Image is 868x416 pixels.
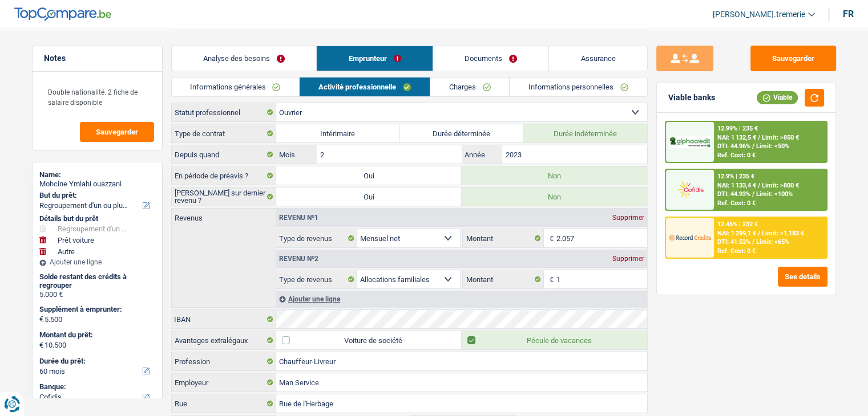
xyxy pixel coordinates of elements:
[752,142,754,150] span: /
[758,134,760,141] span: /
[300,78,430,96] a: Activité professionnelle
[39,341,43,350] span: €
[717,125,758,132] div: 12.99% | 235 €
[39,290,155,299] div: 5.000 €
[276,270,357,288] label: Type de revenus
[549,46,647,71] a: Assurance
[172,78,300,96] a: Informations générales
[717,182,756,189] span: NAI: 1 133,4 €
[756,238,789,246] span: Limit: <65%
[317,145,461,164] input: MM
[39,357,153,366] label: Durée du prêt:
[502,145,647,164] input: AAAA
[752,190,754,198] span: /
[172,209,276,222] label: Revenus
[172,373,276,391] label: Employeur
[609,255,647,262] div: Supprimer
[39,382,153,391] label: Banque:
[80,122,154,142] button: Sauvegarder
[172,103,276,121] label: Statut professionnel
[669,227,711,248] img: Record Credits
[717,152,756,159] div: Ref. Cost: 0 €
[39,258,155,266] div: Ajouter une ligne
[276,291,647,307] div: Ajouter une ligne
[317,46,433,71] a: Emprunteur
[717,142,750,150] span: DTI: 44.96%
[756,142,789,150] span: Limit: <50%
[462,145,502,164] label: Année
[609,214,647,221] div: Supprimer
[276,331,462,349] label: Voiture de société
[762,182,799,189] span: Limit: >800 €
[463,229,544,247] label: Montant
[762,134,799,141] span: Limit: >850 €
[172,187,276,206] label: [PERSON_NAME] sur dernier revenu ?
[276,187,462,206] label: Oui
[717,221,758,228] div: 12.45% | 232 €
[717,199,756,207] div: Ref. Cost: 0 €
[39,272,155,290] div: Solde restant des crédits à regrouper
[172,394,276,413] label: Rue
[39,191,153,200] label: But du prêt:
[44,54,151,63] h5: Notes
[668,93,715,103] div: Viable banks
[713,10,805,19] span: [PERSON_NAME].tremerie
[39,180,155,189] div: Mohcine Ymlahi ouazzani
[276,124,400,142] label: Intérimaire
[400,124,524,142] label: Durée déterminée
[172,46,317,71] a: Analyse des besoins
[276,166,462,185] label: Oui
[758,182,760,189] span: /
[172,331,276,349] label: Avantages extralégaux
[39,305,153,314] label: Supplément à emprunter:
[276,214,321,221] div: Revenu nº1
[462,331,647,349] label: Pécule de vacances
[96,128,138,136] span: Sauvegarder
[14,7,111,21] img: TopCompare Logo
[433,46,549,71] a: Documents
[276,145,317,164] label: Mois
[39,331,153,340] label: Montant du prêt:
[462,166,647,185] label: Non
[717,173,754,180] div: 12.9% | 235 €
[544,229,556,247] span: €
[39,170,155,180] div: Name:
[756,190,793,198] span: Limit: <100%
[758,230,760,237] span: /
[510,78,647,96] a: Informations personnelles
[430,78,510,96] a: Charges
[717,247,756,255] div: Ref. Cost: 0 €
[704,5,815,24] a: [PERSON_NAME].tremerie
[752,238,754,246] span: /
[717,230,756,237] span: NAI: 1 299,1 €
[669,179,711,200] img: Cofidis
[544,270,556,288] span: €
[276,255,321,262] div: Revenu nº2
[172,145,276,164] label: Depuis quand
[172,124,276,142] label: Type de contrat
[717,238,750,246] span: DTI: 41.52%
[39,214,155,223] div: Détails but du prêt
[717,190,750,198] span: DTI: 44.93%
[462,187,647,206] label: Non
[39,315,43,324] span: €
[276,229,357,247] label: Type de revenus
[669,136,711,149] img: AlphaCredit
[717,134,756,141] span: NAI: 1 132,5 €
[171,310,276,328] label: IBAN
[463,270,544,288] label: Montant
[750,46,836,71] button: Sauvegarder
[843,9,854,19] div: fr
[172,166,276,185] label: En période de préavis ?
[523,124,647,142] label: Durée indéterminée
[762,230,804,237] span: Limit: >1.183 €
[757,91,798,104] div: Viable
[172,352,276,370] label: Profession
[778,267,827,287] button: See details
